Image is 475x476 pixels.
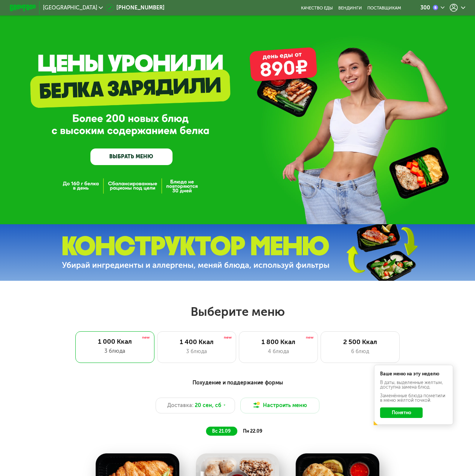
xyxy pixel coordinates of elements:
div: 2 500 Ккал [328,338,393,346]
span: Доставка: [167,401,194,409]
button: Понятно [380,407,423,418]
a: Качество еды [301,5,333,11]
div: 4 блюда [246,347,311,355]
div: Похудение и поддержание формы [42,379,433,387]
a: [PHONE_NUMBER] [106,4,165,12]
div: 3 блюда [164,347,229,355]
div: 1 400 Ккал [164,338,229,346]
div: 1 000 Ккал [82,338,148,346]
h2: Выберите меню [21,304,454,319]
span: пн 22.09 [243,428,262,434]
div: Ваше меню на эту неделю [380,372,447,376]
div: поставщикам [367,5,401,11]
div: 3 блюда [82,347,148,355]
span: 20 сен, сб [195,401,221,409]
div: 6 блюд [328,347,393,355]
div: 300 [420,5,430,11]
span: вс 21.09 [212,428,231,434]
div: 1 800 Ккал [246,338,311,346]
div: В даты, выделенные желтым, доступна замена блюд. [380,380,447,390]
span: [GEOGRAPHIC_DATA] [43,5,97,11]
button: Настроить меню [240,398,319,413]
a: Вендинги [338,5,362,11]
a: ВЫБРАТЬ МЕНЮ [90,148,173,165]
div: Заменённые блюда пометили в меню жёлтой точкой. [380,393,447,403]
